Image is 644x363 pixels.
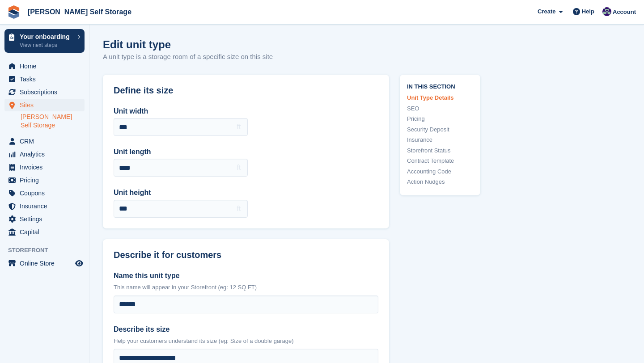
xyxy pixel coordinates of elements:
a: [PERSON_NAME] Self Storage [21,113,85,130]
p: Your onboarding [20,34,73,40]
span: Settings [20,213,73,225]
a: menu [4,73,85,85]
a: menu [4,226,85,238]
a: Insurance [407,135,473,144]
span: In this section [407,82,473,90]
span: Insurance [20,200,73,212]
a: menu [4,99,85,111]
label: Unit width [114,106,248,117]
span: Storefront [8,246,89,255]
span: Analytics [20,148,73,160]
span: Online Store [20,257,73,270]
a: Preview store [74,258,85,269]
span: Subscriptions [20,86,73,98]
a: SEO [407,104,473,113]
span: Home [20,60,73,72]
a: menu [4,187,85,199]
a: menu [4,86,85,98]
label: Name this unit type [114,270,378,281]
span: CRM [20,135,73,148]
span: Invoices [20,161,73,173]
span: Help [582,7,594,16]
p: Help your customers understand its size (eg: Size of a double garage) [114,337,378,346]
img: stora-icon-8386f47178a22dfd0bd8f6a31ec36ba5ce8667c1dd55bd0f319d3a0aa187defe.svg [7,5,21,19]
a: Pricing [407,114,473,123]
img: Matthew Jones [602,7,611,16]
a: menu [4,148,85,160]
label: Unit length [114,147,248,157]
span: Sites [20,99,73,111]
span: Account [613,8,636,17]
a: menu [4,174,85,186]
label: Describe its size [114,324,378,335]
a: Security Deposit [407,125,473,134]
a: Accounting Code [407,167,473,176]
h2: Define its size [114,85,378,96]
span: Coupons [20,187,73,199]
h2: Describe it for customers [114,250,378,260]
a: menu [4,200,85,212]
a: menu [4,60,85,72]
a: [PERSON_NAME] Self Storage [24,4,135,19]
a: menu [4,135,85,148]
h1: Edit unit type [103,38,273,51]
a: Action Nudges [407,177,473,186]
span: Capital [20,226,73,238]
a: menu [4,213,85,225]
p: This name will appear in your Storefront (eg: 12 SQ FT) [114,283,378,292]
a: Unit Type Details [407,93,473,102]
a: Contract Template [407,156,473,165]
a: Storefront Status [407,146,473,155]
span: Create [538,7,555,16]
p: A unit type is a storage room of a specific size on this site [103,52,273,62]
label: Unit height [114,187,248,198]
span: Pricing [20,174,73,186]
a: Your onboarding View next steps [4,29,85,53]
a: menu [4,257,85,270]
p: View next steps [20,41,73,49]
a: menu [4,161,85,173]
span: Tasks [20,73,73,85]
